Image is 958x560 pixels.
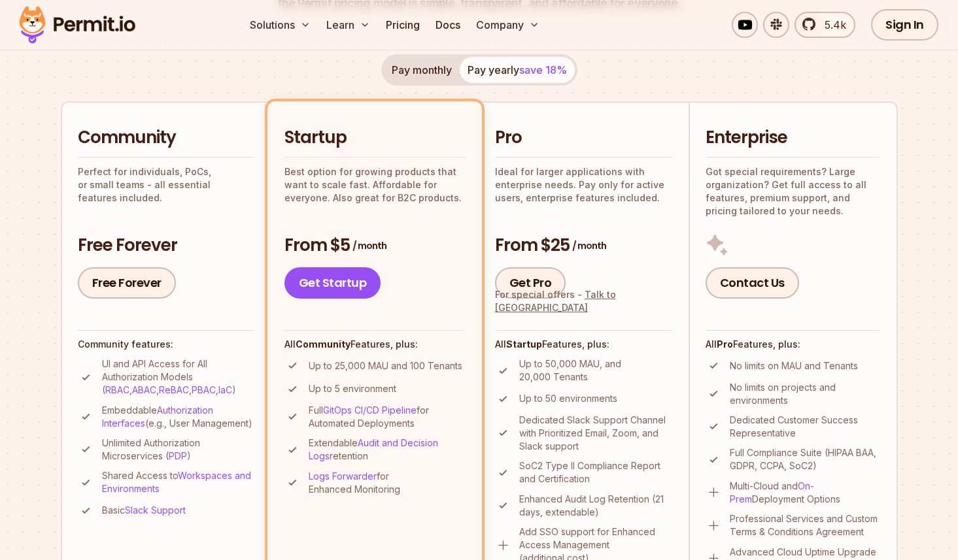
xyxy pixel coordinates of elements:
[495,267,566,299] a: Get Pro
[309,359,462,372] p: Up to 25,000 MAU and 100 Tenants
[102,469,254,495] p: Shared Access to
[506,338,542,350] strong: Startup
[309,437,438,461] a: Audit and Decision Logs
[730,480,814,504] a: On-Prem
[495,234,673,257] h3: From $25
[284,234,465,257] h3: From $5
[519,357,673,384] p: Up to 50,000 MAU, and 20,000 Tenants
[102,357,254,397] p: UI and API Access for All Authorization Models ( , , , , )
[192,384,216,395] a: PBAC
[284,165,465,205] p: Best option for growing products that want to scale fast. Affordable for everyone. Also great for...
[321,12,375,38] button: Learn
[730,359,858,372] p: No limits on MAU and Tenants
[245,12,316,38] button: Solutions
[284,126,465,150] h2: Startup
[384,57,460,83] button: Pay monthly
[309,436,465,463] p: Extendable retention
[495,165,673,205] p: Ideal for larger applications with enterprise needs. Pay only for active users, enterprise featur...
[717,338,733,350] strong: Pro
[284,267,381,299] a: Get Startup
[519,459,673,486] p: SoC2 Type II Compliance Report and Certification
[495,288,673,314] div: For special offers -
[309,470,377,482] a: Logs Forwarder
[519,493,673,519] p: Enhanced Audit Log Retention (21 days, extendable)
[125,504,186,516] a: Slack Support
[871,9,938,41] a: Sign In
[132,384,156,395] a: ABAC
[730,480,881,506] p: Multi-Cloud and Deployment Options
[519,414,673,453] p: Dedicated Slack Support Channel with Prioritized Email, Zoom, and Slack support
[706,165,881,218] p: Got special requirements? Large organization? Get full access to all features, premium support, a...
[730,512,881,538] p: Professional Services and Custom Terms & Conditions Agreement
[730,446,881,472] p: Full Compliance Suite (HIPAA BAA, GDPR, CCPA, SoC2)
[430,12,466,38] a: Docs
[495,338,673,351] h4: All Features, plus:
[78,126,254,150] h2: Community
[817,17,846,33] span: 5.4k
[284,338,465,351] h4: All Features, plus:
[381,12,425,38] a: Pricing
[323,404,417,416] a: GitOps CI/CD Pipeline
[105,384,129,395] a: RBAC
[795,12,855,38] a: 5.4k
[495,126,673,150] h2: Pro
[78,267,176,299] a: Free Forever
[519,392,617,405] p: Up to 50 environments
[159,384,189,395] a: ReBAC
[471,12,545,38] button: Company
[13,3,141,47] img: Permit logo
[78,234,254,257] h3: Free Forever
[309,382,396,395] p: Up to 5 environment
[296,338,351,350] strong: Community
[102,504,186,517] p: Basic
[730,381,881,407] p: No limits on projects and environments
[706,338,881,351] h4: All Features, plus:
[706,267,799,299] a: Contact Us
[78,165,254,205] p: Perfect for individuals, PoCs, or small teams - all essential features included.
[78,338,254,351] h4: Community features:
[169,450,187,461] a: PDP
[102,436,254,463] p: Unlimited Authorization Microservices ( )
[102,404,213,429] a: Authorization Interfaces
[352,239,386,252] span: / month
[309,404,465,430] p: Full for Automated Deployments
[102,404,254,430] p: Embeddable (e.g., User Management)
[309,470,465,496] p: for Enhanced Monitoring
[706,126,881,150] h2: Enterprise
[730,414,881,440] p: Dedicated Customer Success Representative
[218,384,232,395] a: IaC
[572,239,606,252] span: / month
